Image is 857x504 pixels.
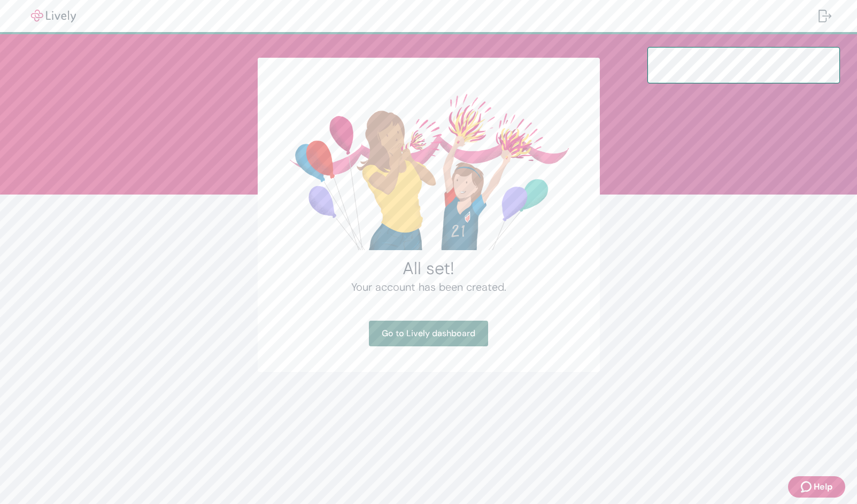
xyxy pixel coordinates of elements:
button: Zendesk support iconHelp [788,476,845,498]
img: Lively [24,10,83,22]
h2: All set! [283,258,574,279]
a: Go to Lively dashboard [369,321,488,346]
button: Log out [810,3,840,29]
span: Help [814,480,832,493]
svg: Zendesk support icon [801,480,814,493]
h4: Your account has been created. [283,279,574,295]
